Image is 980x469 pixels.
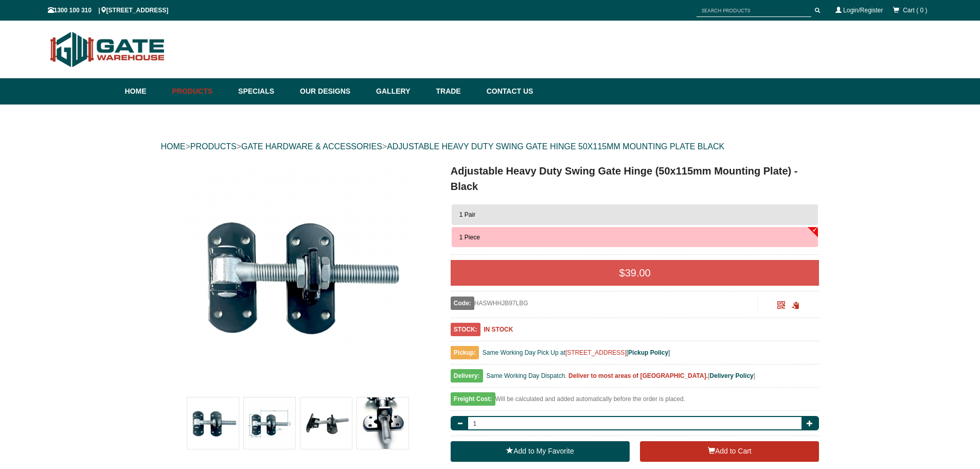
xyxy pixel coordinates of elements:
span: Same Working Day Dispatch. [486,372,567,379]
a: Pickup Policy [628,349,668,356]
b: Deliver to most areas of [GEOGRAPHIC_DATA]. [568,372,708,379]
div: HASWHHJB97LBG [451,297,758,310]
span: Same Working Day Pick Up at [ ] [483,349,670,356]
span: Click to copy the URL [792,302,799,309]
a: Home [125,78,167,105]
input: SEARCH PRODUCTS [697,4,811,17]
span: 1 Pair [459,211,475,218]
a: HOME [161,142,186,151]
span: 1300 100 310 | [STREET_ADDRESS] [48,7,169,14]
a: Our Designs [295,78,371,105]
div: Will be calculated and added automatically before the order is placed. [451,393,819,411]
span: Cart ( 0 ) [903,7,927,14]
span: Code: [451,297,474,310]
a: Delivery Policy [709,372,753,379]
span: Delivery: [451,369,483,383]
a: Add to My Favorite [451,441,630,462]
a: ADJUSTABLE HEAVY DUTY SWING GATE HINGE 50X115MM MOUNTING PLATE BLACK [387,142,724,151]
a: Trade [431,78,481,105]
a: Click to enlarge and scan to share. [777,303,785,310]
span: Freight Cost: [451,392,495,406]
img: Adjustable Heavy Duty Swing Gate Hinge (50x115mm Mounting Plate) - Black [244,397,295,449]
button: 1 Pair [452,204,818,225]
a: Contact Us [482,78,533,105]
div: > > > [161,130,819,163]
img: Adjustable Heavy Duty Swing Gate Hinge (50x115mm Mounting Plate) - Black [357,397,408,449]
a: Gallery [371,78,431,105]
div: $ [451,260,819,286]
img: Adjustable Heavy Duty Swing Gate Hinge (50x115mm Mounting Plate) - Black [300,397,352,449]
h1: Adjustable Heavy Duty Swing Gate Hinge (50x115mm Mounting Plate) - Black [451,163,819,194]
button: Add to Cart [640,441,819,462]
a: [STREET_ADDRESS] [565,349,627,356]
a: Login/Register [843,7,883,14]
span: 1 Piece [459,234,480,241]
a: GATE HARDWARE & ACCESSORIES [241,142,382,151]
a: Specials [233,78,295,105]
a: PRODUCTS [190,142,237,151]
b: IN STOCK [484,326,513,333]
a: Adjustable Heavy Duty Swing Gate Hinge (50x115mm Mounting Plate) - Black - 1 Piece - Gate Warehouse [162,163,434,390]
div: [ ] [451,370,819,388]
span: STOCK: [451,323,480,336]
a: Products [167,78,234,105]
span: 39.00 [625,267,651,279]
img: Adjustable Heavy Duty Swing Gate Hinge (50x115mm Mounting Plate) - Black [187,397,239,449]
img: Adjustable Heavy Duty Swing Gate Hinge (50x115mm Mounting Plate) - Black - 1 Piece - Gate Warehouse [185,163,411,390]
button: 1 Piece [452,227,818,248]
img: Gate Warehouse [48,26,168,73]
span: Pickup: [451,346,479,359]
